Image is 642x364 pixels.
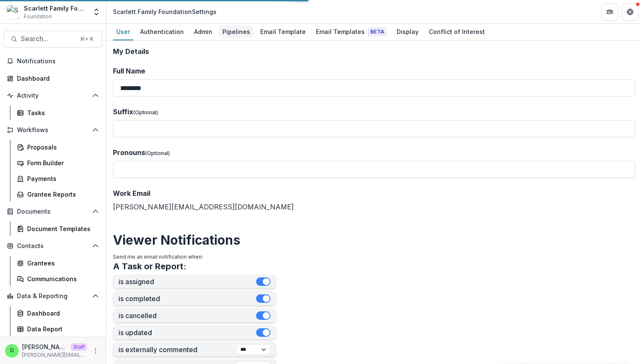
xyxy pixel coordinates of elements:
[368,28,386,36] span: Beta
[3,123,102,137] button: Open Workflows
[14,256,102,270] a: Grantees
[113,188,635,212] div: [PERSON_NAME][EMAIL_ADDRESS][DOMAIN_NAME]
[113,189,150,198] span: Work Email
[27,158,96,167] div: Form Builder
[70,343,87,351] p: Staff
[10,348,14,353] div: Divyansh
[14,156,102,170] a: Form Builder
[14,306,102,320] a: Dashboard
[27,143,96,152] div: Proposals
[17,243,89,250] span: Contacts
[90,3,102,20] button: Open entity switcher
[191,25,216,38] div: Admin
[133,109,158,116] span: (Optional)
[137,25,187,38] div: Authentication
[137,24,187,40] a: Authentication
[14,322,102,336] a: Data Report
[3,31,102,48] button: Search...
[113,254,203,260] span: Send me an email notification when:
[14,222,102,236] a: Document Templates
[145,150,170,156] span: (Optional)
[3,89,102,102] button: Open Activity
[27,259,96,268] div: Grantees
[3,54,102,68] button: Notifications
[191,24,216,40] a: Admin
[17,127,89,134] span: Workflows
[27,174,96,183] div: Payments
[17,293,89,300] span: Data & Reporting
[425,25,488,38] div: Conflict of Interest
[113,261,186,271] h3: A Task or Report:
[21,35,75,43] span: Search...
[219,25,253,38] div: Pipelines
[113,107,133,116] span: Suffix
[17,74,96,83] div: Dashboard
[14,140,102,154] a: Proposals
[3,239,102,253] button: Open Contacts
[113,67,145,75] span: Full Name
[118,278,256,286] label: is assigned
[14,272,102,286] a: Communications
[113,48,635,56] h2: My Details
[113,7,217,16] div: Scarlett Family Foundation Settings
[22,351,87,359] p: [PERSON_NAME][EMAIL_ADDRESS][DOMAIN_NAME]
[90,346,101,356] button: More
[24,4,87,13] div: Scarlett Family Foundation
[113,25,133,38] div: User
[118,312,256,320] label: is cancelled
[3,289,102,303] button: Open Data & Reporting
[3,71,102,85] a: Dashboard
[113,24,133,40] a: User
[27,274,96,283] div: Communications
[3,205,102,218] button: Open Documents
[7,5,20,19] img: Scarlett Family Foundation
[313,25,390,38] div: Email Templates
[27,309,96,318] div: Dashboard
[27,224,96,233] div: Document Templates
[219,24,253,40] a: Pipelines
[622,3,639,20] button: Get Help
[14,106,102,120] a: Tasks
[257,24,309,40] a: Email Template
[22,342,67,351] p: [PERSON_NAME]
[27,324,96,333] div: Data Report
[78,34,95,44] div: ⌘ + K
[113,232,635,248] h2: Viewer Notifications
[425,24,488,40] a: Conflict of Interest
[27,190,96,199] div: Grantee Reports
[118,295,256,303] label: is completed
[113,148,145,157] span: Pronouns
[17,58,99,65] span: Notifications
[313,24,390,40] a: Email Templates Beta
[393,24,422,40] a: Display
[257,25,309,38] div: Email Template
[393,25,422,38] div: Display
[118,329,256,337] label: is updated
[118,346,237,354] label: is externally commented
[14,172,102,186] a: Payments
[24,13,52,20] span: Foundation
[601,3,618,20] button: Partners
[27,108,96,117] div: Tasks
[17,92,89,99] span: Activity
[14,187,102,201] a: Grantee Reports
[110,6,220,18] nav: breadcrumb
[17,208,89,215] span: Documents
